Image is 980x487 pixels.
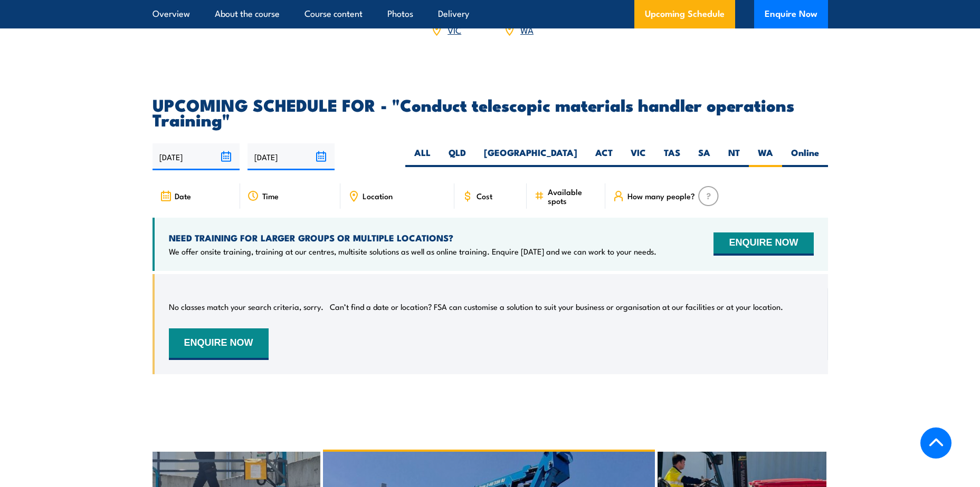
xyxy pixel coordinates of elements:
h2: UPCOMING SCHEDULE FOR - "Conduct telescopic materials handler operations Training" [153,97,828,126]
span: Available spots [548,187,598,205]
input: From date [153,143,240,170]
span: Location [363,191,393,200]
label: Online [782,147,828,167]
p: No classes match your search criteria, sorry. [169,301,324,312]
label: [GEOGRAPHIC_DATA] [475,147,586,167]
label: SA [689,147,719,167]
button: ENQUIRE NOW [169,328,269,360]
label: QLD [440,147,475,167]
label: ACT [586,147,622,167]
a: WA [520,23,534,36]
label: NT [719,147,749,167]
label: VIC [622,147,655,167]
a: VIC [448,23,461,36]
p: Can’t find a date or location? FSA can customise a solution to suit your business or organisation... [330,301,783,312]
span: Time [262,191,279,200]
span: How many people? [627,191,695,200]
h4: NEED TRAINING FOR LARGER GROUPS OR MULTIPLE LOCATIONS? [169,232,656,244]
p: We offer onsite training, training at our centres, multisite solutions as well as online training... [169,246,656,257]
input: To date [248,143,335,170]
button: ENQUIRE NOW [713,232,813,256]
span: Date [175,191,191,200]
label: TAS [655,147,689,167]
span: Cost [477,191,492,200]
label: ALL [405,147,440,167]
label: WA [749,147,782,167]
